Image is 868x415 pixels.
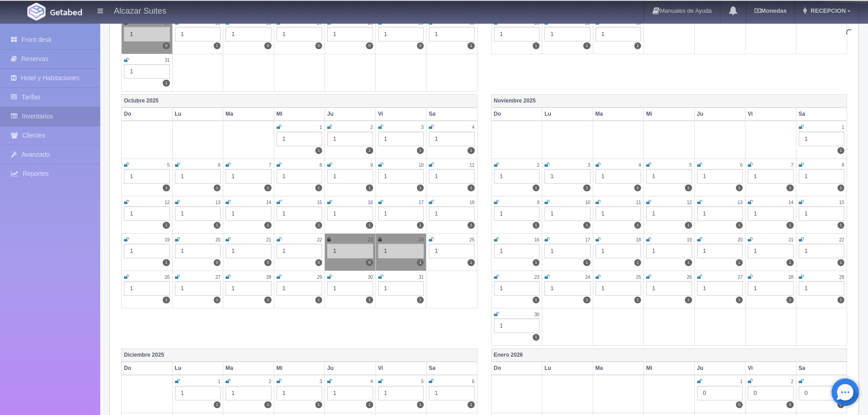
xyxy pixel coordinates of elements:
[266,237,271,242] small: 21
[467,42,474,49] label: 1
[429,27,475,41] div: 1
[837,297,844,303] label: 1
[588,163,591,168] small: 3
[429,169,475,184] div: 1
[748,386,794,400] div: 0
[274,108,325,121] th: Mi
[596,27,642,41] div: 1
[327,169,373,184] div: 1
[429,386,475,400] div: 1
[366,297,373,303] label: 1
[534,237,539,242] small: 16
[421,125,424,130] small: 3
[214,401,221,408] label: 1
[837,147,844,154] label: 1
[277,386,323,400] div: 1
[491,362,542,375] th: Do
[175,169,221,184] div: 1
[837,184,844,191] label: 1
[494,27,540,41] div: 1
[583,42,590,49] label: 1
[842,163,844,168] small: 8
[124,64,170,79] div: 1
[685,297,692,303] label: 1
[687,275,692,280] small: 26
[644,362,695,375] th: Mi
[327,244,373,258] div: 1
[319,163,322,168] small: 8
[738,275,743,280] small: 27
[327,281,373,296] div: 1
[542,108,593,121] th: Lu
[375,362,426,375] th: Vi
[494,318,540,333] div: 1
[583,297,590,303] label: 1
[226,169,272,184] div: 1
[736,184,743,191] label: 1
[366,259,373,266] label: 0
[378,244,424,258] div: 1
[226,244,272,258] div: 1
[426,362,478,375] th: Sa
[417,401,424,408] label: 1
[315,184,322,191] label: 1
[124,244,170,258] div: 1
[429,206,475,221] div: 1
[214,259,221,266] label: 0
[736,222,743,229] label: 1
[685,259,692,266] label: 1
[264,259,271,266] label: 0
[585,275,590,280] small: 24
[122,362,173,375] th: Do
[114,5,166,16] h4: Alcazar Suites
[417,259,424,266] label: 1
[366,184,373,191] label: 1
[378,281,424,296] div: 1
[378,169,424,184] div: 1
[537,200,539,205] small: 9
[544,281,591,296] div: 1
[839,275,844,280] small: 29
[370,125,373,130] small: 2
[122,349,478,362] th: Diciembre 2025
[748,244,794,258] div: 1
[218,379,221,384] small: 1
[226,27,272,41] div: 1
[740,163,743,168] small: 6
[375,108,426,121] th: Vi
[163,222,169,229] label: 1
[164,200,169,205] small: 12
[175,27,221,41] div: 1
[748,281,794,296] div: 1
[687,237,692,242] small: 19
[327,132,373,146] div: 1
[786,401,793,408] label: 0
[585,237,590,242] small: 17
[378,386,424,400] div: 1
[366,222,373,229] label: 1
[417,147,424,154] label: 1
[697,206,743,221] div: 1
[175,386,221,400] div: 1
[368,200,373,205] small: 16
[27,3,46,20] img: Getabed
[164,20,169,26] small: 24
[163,297,169,303] label: 1
[277,281,323,296] div: 1
[534,275,539,280] small: 23
[799,386,845,400] div: 0
[417,184,424,191] label: 1
[223,362,274,375] th: Ma
[697,169,743,184] div: 1
[685,222,692,229] label: 1
[786,259,793,266] label: 1
[786,184,793,191] label: 1
[315,401,322,408] label: 1
[124,27,170,41] div: 1
[327,27,373,41] div: 1
[417,297,424,303] label: 1
[786,297,793,303] label: 1
[467,259,474,266] label: 1
[223,108,274,121] th: Ma
[269,379,272,384] small: 2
